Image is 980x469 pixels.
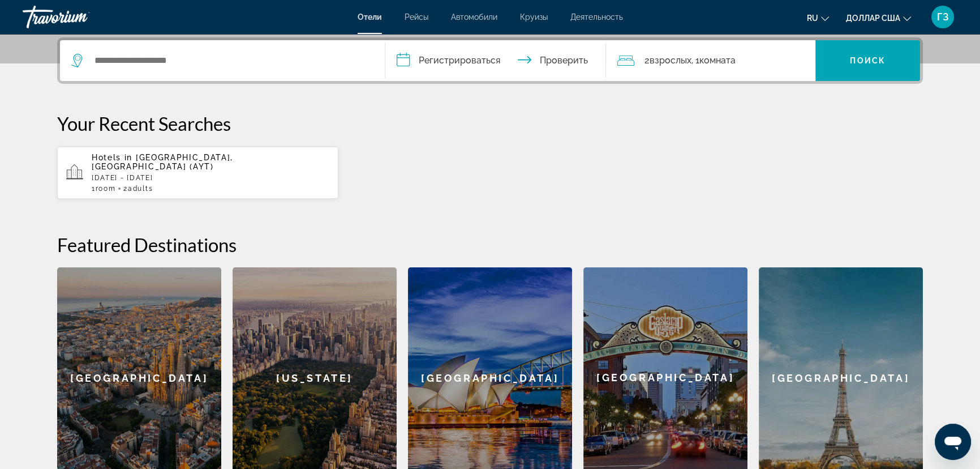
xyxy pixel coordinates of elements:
a: Травориум [23,2,136,32]
font: Поиск [850,56,886,65]
a: Отели [358,12,382,22]
button: Меню пользователя [928,5,957,29]
button: Hotels in [GEOGRAPHIC_DATA], [GEOGRAPHIC_DATA] (AYT)[DATE] - [DATE]1Room2Adults [57,146,338,199]
a: Рейсы [405,12,428,22]
span: Adults [128,185,153,193]
span: 2 [123,185,153,193]
font: взрослых [650,55,691,66]
font: 2 [644,55,650,66]
h2: Featured Destinations [57,233,923,256]
font: , 1 [691,55,699,66]
a: Круизы [520,12,548,22]
font: доллар США [846,14,900,23]
span: [GEOGRAPHIC_DATA], [GEOGRAPHIC_DATA] (AYT) [92,153,233,171]
font: ru [807,14,818,23]
font: ГЗ [937,11,949,23]
button: Путешественники: 2 взрослых, 0 детей [606,40,815,81]
div: Виджет поиска [60,40,920,81]
a: Деятельность [570,12,623,22]
a: Автомобили [451,12,497,22]
button: Даты заезда и выезда [385,40,606,81]
p: [DATE] - [DATE] [92,174,329,182]
font: комната [699,55,736,66]
p: Your Recent Searches [57,112,923,135]
iframe: Кнопка запуска окна обмена сообщениями [935,424,971,460]
span: Room [96,185,116,193]
button: Изменить язык [807,10,829,26]
span: 1 [92,185,115,193]
span: Hotels in [92,153,132,162]
button: Изменить валюту [846,10,911,26]
button: Поиск [815,40,920,81]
